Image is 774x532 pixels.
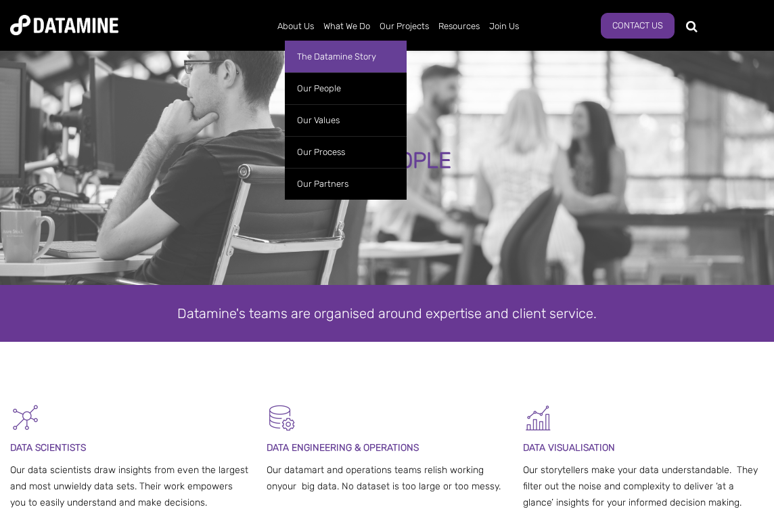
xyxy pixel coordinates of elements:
span: DATA SCIENTISTS [10,442,86,453]
span: DATA ENGINEERING & OPERATIONS [267,442,419,453]
a: About Us [273,9,319,44]
span: DATA VISUALISATION [523,442,615,453]
a: Our Values [285,104,407,136]
a: The Datamine Story [285,41,407,72]
img: Datamart [267,403,297,433]
a: Our Partners [285,168,407,200]
p: Our data scientists draw insights from even the largest and most unwieldy data sets. Their work e... [10,462,251,510]
span: Datamine's teams are organised around expertise and client service. [177,305,597,322]
img: Datamine [10,15,118,35]
a: Join Us [484,9,524,44]
a: Our Process [285,136,407,168]
a: Resources [434,9,484,44]
a: Our Projects [375,9,434,44]
img: Graph 5 [523,403,553,433]
a: Our People [285,72,407,104]
a: Contact Us [601,13,675,39]
p: Our datamart and operations teams relish working onyour big data. No dataset is too large or too ... [267,462,507,495]
img: Graph - Network [10,403,41,433]
a: What We Do [319,9,375,44]
div: OUR PEOPLE [95,149,679,173]
p: Our storytellers make your data understandable. They filter out the noise and complexity to deliv... [523,462,764,510]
